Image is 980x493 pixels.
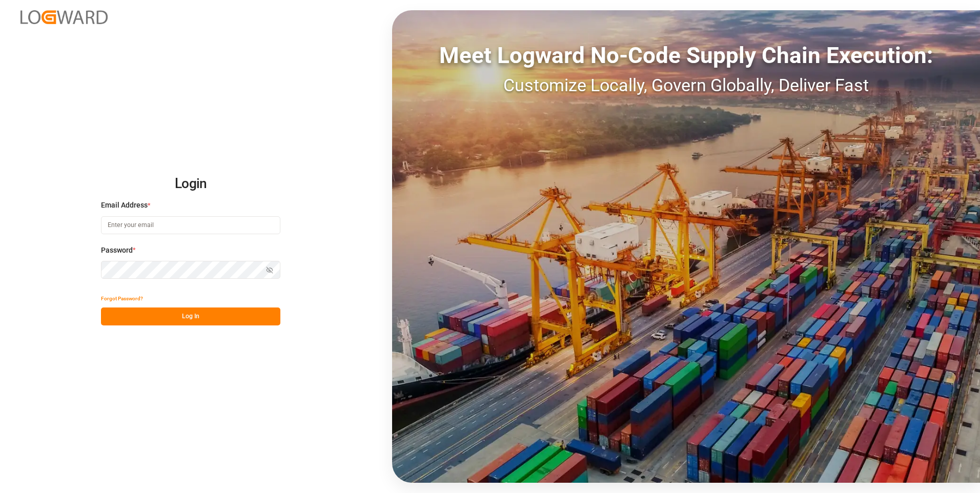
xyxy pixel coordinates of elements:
[101,200,148,211] span: Email Address
[101,245,133,256] span: Password
[101,216,280,234] input: Enter your email
[101,307,280,325] button: Log In
[392,72,980,98] div: Customize Locally, Govern Globally, Deliver Fast
[101,168,280,200] h2: Login
[101,290,143,307] button: Forgot Password?
[392,38,980,72] div: Meet Logward No-Code Supply Chain Execution:
[21,10,108,24] img: Logward_new_orange.png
